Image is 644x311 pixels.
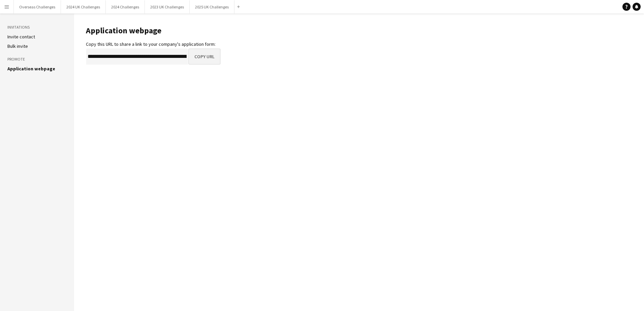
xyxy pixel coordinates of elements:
h1: Application webpage [86,26,221,36]
h3: Invitations [7,24,67,30]
button: Copy URL [188,48,221,65]
button: 2024 Challenges [106,0,145,13]
button: 2024 UK Challenges [61,0,106,13]
a: Bulk invite [7,43,28,49]
h3: Promote [7,56,67,62]
a: Application webpage [7,66,55,72]
button: 2025 UK Challenges [190,0,234,13]
button: Overseas Challenges [14,0,61,13]
a: Invite contact [7,34,35,40]
div: Copy this URL to share a link to your company's application form: [86,41,221,47]
button: 2023 UK Challenges [145,0,190,13]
